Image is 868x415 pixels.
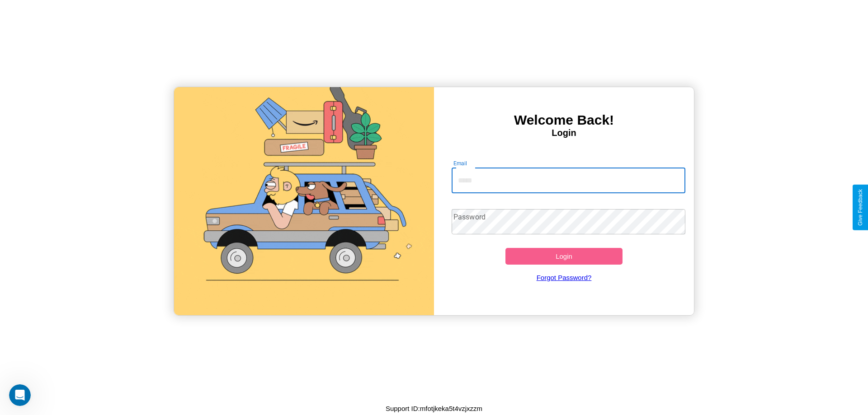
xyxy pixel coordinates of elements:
[174,87,434,315] img: gif
[447,265,681,290] a: Forgot Password?
[434,128,694,138] h4: Login
[505,248,623,265] button: Login
[453,159,467,167] label: Email
[386,402,482,415] p: Support ID: mfotjkeka5t4vzjxzzm
[857,189,863,226] div: Give Feedback
[9,384,31,406] iframe: Intercom live chat
[434,112,694,128] h3: Welcome Back!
